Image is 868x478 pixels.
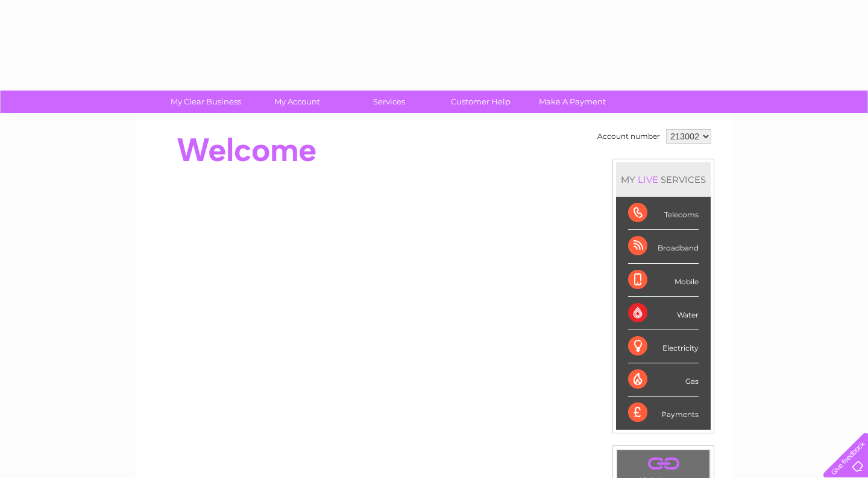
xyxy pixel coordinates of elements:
a: Services [339,91,439,113]
div: Mobile [628,264,699,297]
div: Telecoms [628,197,699,230]
div: Payments [628,397,699,429]
div: Water [628,297,699,330]
div: MY SERVICES [616,162,711,197]
div: Electricity [628,330,699,363]
a: Customer Help [431,91,530,113]
a: . [620,453,706,474]
td: Account number [594,126,663,147]
a: My Clear Business [156,91,256,113]
div: Gas [628,363,699,397]
div: Broadband [628,230,699,263]
a: My Account [248,91,347,113]
a: Make A Payment [523,91,622,113]
div: LIVE [635,174,661,185]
